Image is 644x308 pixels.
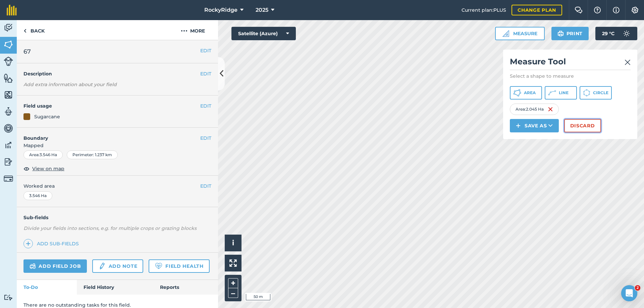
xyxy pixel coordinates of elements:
[23,81,117,87] em: Add extra information about your field
[4,57,13,66] img: svg+xml;base64,PD94bWwgdmVyc2lvbj0iMS4wIiBlbmNvZGluZz0idXRmLTgiPz4KPCEtLSBHZW5lcmF0b3I6IEFkb2JlIE...
[23,191,52,200] div: 3.546 Ha
[200,134,211,142] button: EDIT
[462,6,506,14] span: Current plan : PLUS
[149,259,209,273] a: Field Health
[153,280,218,295] a: Reports
[232,239,234,247] span: i
[92,259,143,273] a: Add note
[17,128,200,142] h4: Boundary
[231,27,296,40] button: Satellite (Azure)
[228,288,238,298] button: –
[23,225,197,231] em: Divide your fields into sections, e.g. for multiple crops or grazing blocks
[200,182,211,190] button: EDIT
[98,262,106,270] img: svg+xml;base64,PD94bWwgdmVyc2lvbj0iMS4wIiBlbmNvZGluZz0idXRmLTgiPz4KPCEtLSBHZW5lcmF0b3I6IEFkb2JlIE...
[4,140,13,150] img: svg+xml;base64,PD94bWwgdmVyc2lvbj0iMS4wIiBlbmNvZGluZz0idXRmLTgiPz4KPCEtLSBHZW5lcmF0b3I6IEFkb2JlIE...
[229,259,237,267] img: Four arrows, one pointing top left, one top right, one bottom right and the last bottom left
[4,40,13,50] img: svg+xml;base64,PHN2ZyB4bWxucz0iaHR0cDovL3d3dy53My5vcmcvMjAwMC9zdmciIHdpZHRoPSI1NiIgaGVpZ2h0PSI2MC...
[225,235,241,251] button: i
[502,30,509,37] img: Ruler icon
[23,165,64,173] button: View on map
[30,262,36,270] img: svg+xml;base64,PD94bWwgdmVyc2lvbj0iMS4wIiBlbmNvZGluZz0idXRmLTgiPz4KPCEtLSBHZW5lcmF0b3I6IEFkb2JlIE...
[595,27,637,40] button: 29 °C
[4,23,13,33] img: svg+xml;base64,PD94bWwgdmVyc2lvbj0iMS4wIiBlbmNvZGluZz0idXRmLTgiPz4KPCEtLSBHZW5lcmF0b3I6IEFkb2JlIE...
[510,119,559,132] button: Save as
[620,27,633,40] img: svg+xml;base64,PD94bWwgdmVyc2lvbj0iMS4wIiBlbmNvZGluZz0idXRmLTgiPz4KPCEtLSBHZW5lcmF0b3I6IEFkb2JlIE...
[4,294,13,301] img: svg+xml;base64,PD94bWwgdmVyc2lvbj0iMS4wIiBlbmNvZGluZz0idXRmLTgiPz4KPCEtLSBHZW5lcmF0b3I6IEFkb2JlIE...
[564,119,601,132] button: Discard
[204,6,237,14] span: RockyRidge
[34,113,60,120] div: Sugarcane
[545,86,577,100] button: Line
[32,165,64,172] span: View on map
[23,27,26,35] img: svg+xml;base64,PHN2ZyB4bWxucz0iaHR0cDovL3d3dy53My5vcmcvMjAwMC9zdmciIHdpZHRoPSI5IiBoZWlnaHQ9IjI0Ii...
[200,102,211,110] button: EDIT
[510,73,631,79] p: Select a shape to measure
[510,56,631,70] h2: Measure Tool
[4,157,13,167] img: svg+xml;base64,PD94bWwgdmVyc2lvbj0iMS4wIiBlbmNvZGluZz0idXRmLTgiPz4KPCEtLSBHZW5lcmF0b3I6IEFkb2JlIE...
[557,29,564,38] img: svg+xml;base64,PHN2ZyB4bWxucz0iaHR0cDovL3d3dy53My5vcmcvMjAwMC9zdmciIHdpZHRoPSIxOSIgaGVpZ2h0PSIyNC...
[580,86,612,100] button: Circle
[512,5,562,15] a: Change plan
[17,280,77,295] a: To-Do
[4,107,13,117] img: svg+xml;base64,PD94bWwgdmVyc2lvbj0iMS4wIiBlbmNvZGluZz0idXRmLTgiPz4KPCEtLSBHZW5lcmF0b3I6IEFkb2JlIE...
[524,90,536,96] span: Area
[181,27,187,35] img: svg+xml;base64,PHN2ZyB4bWxucz0iaHR0cDovL3d3dy53My5vcmcvMjAwMC9zdmciIHdpZHRoPSIyMCIgaGVpZ2h0PSIyNC...
[23,150,63,159] div: Area : 3.546 Ha
[602,27,614,40] span: 29 ° C
[17,214,218,221] h4: Sub-fields
[23,182,211,190] span: Worked area
[548,105,553,113] img: svg+xml;base64,PHN2ZyB4bWxucz0iaHR0cDovL3d3dy53My5vcmcvMjAwMC9zdmciIHdpZHRoPSIxNiIgaGVpZ2h0PSIyNC...
[256,6,268,14] span: 2025
[200,47,211,54] button: EDIT
[23,102,200,110] h4: Field usage
[4,123,13,133] img: svg+xml;base64,PD94bWwgdmVyc2lvbj0iMS4wIiBlbmNvZGluZz0idXRmLTgiPz4KPCEtLSBHZW5lcmF0b3I6IEFkb2JlIE...
[575,7,583,13] img: Two speech bubbles overlapping with the left bubble in the forefront
[228,278,238,288] button: +
[23,239,82,248] a: Add sub-fields
[4,174,13,183] img: svg+xml;base64,PD94bWwgdmVyc2lvbj0iMS4wIiBlbmNvZGluZz0idXRmLTgiPz4KPCEtLSBHZW5lcmF0b3I6IEFkb2JlIE...
[495,27,545,40] button: Measure
[510,104,559,115] div: Area : 2.045 Ha
[593,7,601,13] img: A question mark icon
[23,259,87,273] a: Add field job
[621,285,637,301] iframe: Intercom live chat
[613,6,620,14] img: svg+xml;base64,PHN2ZyB4bWxucz0iaHR0cDovL3d3dy53My5vcmcvMjAwMC9zdmciIHdpZHRoPSIxNyIgaGVpZ2h0PSIxNy...
[23,70,211,77] h4: Description
[23,165,30,173] img: svg+xml;base64,PHN2ZyB4bWxucz0iaHR0cDovL3d3dy53My5vcmcvMjAwMC9zdmciIHdpZHRoPSIxOCIgaGVpZ2h0PSIyNC...
[631,7,639,13] img: A cog icon
[510,86,542,100] button: Area
[23,47,31,56] span: 67
[593,90,608,96] span: Circle
[17,142,218,149] span: Mapped
[516,122,521,130] img: svg+xml;base64,PHN2ZyB4bWxucz0iaHR0cDovL3d3dy53My5vcmcvMjAwMC9zdmciIHdpZHRoPSIxNCIgaGVpZ2h0PSIyNC...
[168,20,218,40] button: More
[67,150,118,159] div: Perimeter : 1.237 km
[77,280,153,295] a: Field History
[559,90,569,96] span: Line
[200,70,211,77] button: EDIT
[625,58,631,66] img: svg+xml;base64,PHN2ZyB4bWxucz0iaHR0cDovL3d3dy53My5vcmcvMjAwMC9zdmciIHdpZHRoPSIyMiIgaGVpZ2h0PSIzMC...
[4,73,13,83] img: svg+xml;base64,PHN2ZyB4bWxucz0iaHR0cDovL3d3dy53My5vcmcvMjAwMC9zdmciIHdpZHRoPSI1NiIgaGVpZ2h0PSI2MC...
[635,285,640,291] span: 2
[551,27,589,40] button: Print
[7,5,17,15] img: fieldmargin Logo
[17,20,51,40] a: Back
[26,240,31,248] img: svg+xml;base64,PHN2ZyB4bWxucz0iaHR0cDovL3d3dy53My5vcmcvMjAwMC9zdmciIHdpZHRoPSIxNCIgaGVpZ2h0PSIyNC...
[4,90,13,100] img: svg+xml;base64,PHN2ZyB4bWxucz0iaHR0cDovL3d3dy53My5vcmcvMjAwMC9zdmciIHdpZHRoPSI1NiIgaGVpZ2h0PSI2MC...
